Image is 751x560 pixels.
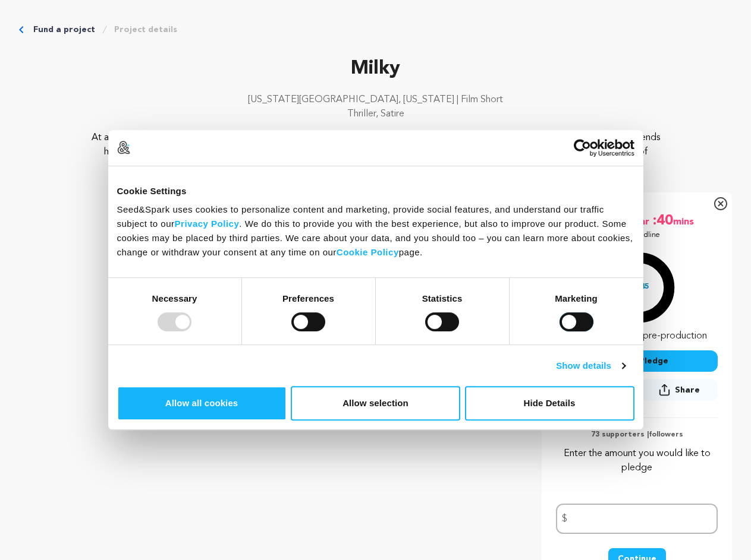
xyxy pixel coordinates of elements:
[675,384,700,396] span: Share
[337,247,399,257] a: Cookie Policy
[90,131,661,173] p: At a glossy sustainability launch, a climate activist becomes the face of a 'cruelty-free' milk b...
[530,139,634,157] a: Usercentrics Cookiebot - opens in a new window
[652,211,673,230] span: :40
[19,24,732,36] div: Breadcrumb
[673,211,696,230] span: mins
[117,184,634,198] div: Cookie Settings
[556,447,718,475] p: Enter the amount you would like to pledge
[291,386,460,420] button: Allow selection
[282,293,334,303] strong: Preferences
[117,203,634,260] div: Seed&Spark uses cookies to personalize content and marketing, provide social features, and unders...
[640,379,718,406] span: Share
[640,379,718,401] button: Share
[117,141,130,154] img: logo
[556,359,625,373] a: Show details
[175,219,240,229] a: Privacy Policy
[152,293,197,303] strong: Necessary
[465,386,634,420] button: Hide Details
[33,24,95,36] a: Fund a project
[19,107,732,121] p: Thriller, Satire
[556,430,718,439] p: 73 supporters | followers
[640,211,652,230] span: hr
[19,55,732,83] p: Milky
[117,386,287,420] button: Allow all cookies
[114,24,177,36] a: Project details
[19,93,732,107] p: [US_STATE][GEOGRAPHIC_DATA], [US_STATE] | Film Short
[555,293,598,303] strong: Marketing
[422,293,463,303] strong: Statistics
[562,512,567,526] span: $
